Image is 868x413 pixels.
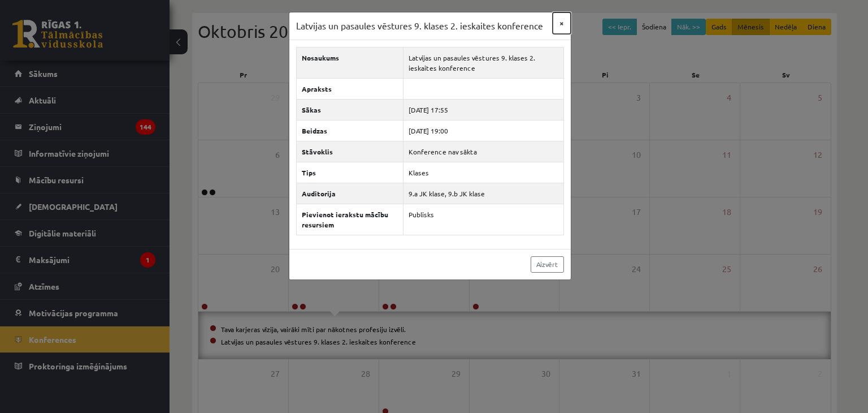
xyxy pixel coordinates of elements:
[296,78,403,99] th: Apraksts
[403,47,563,78] td: Latvijas un pasaules vēstures 9. klases 2. ieskaites konference
[296,183,403,204] th: Auditorija
[296,99,403,120] th: Sākas
[531,256,564,273] a: Aizvērt
[296,19,543,33] h3: Latvijas un pasaules vēstures 9. klases 2. ieskaites konference
[296,120,403,141] th: Beidzas
[296,141,403,162] th: Stāvoklis
[403,162,563,183] td: Klases
[296,47,403,78] th: Nosaukums
[403,99,563,120] td: [DATE] 17:55
[403,120,563,141] td: [DATE] 19:00
[296,204,403,235] th: Pievienot ierakstu mācību resursiem
[403,183,563,204] td: 9.a JK klase, 9.b JK klase
[403,204,563,235] td: Publisks
[296,162,403,183] th: Tips
[403,141,563,162] td: Konference nav sākta
[553,12,571,34] button: ×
